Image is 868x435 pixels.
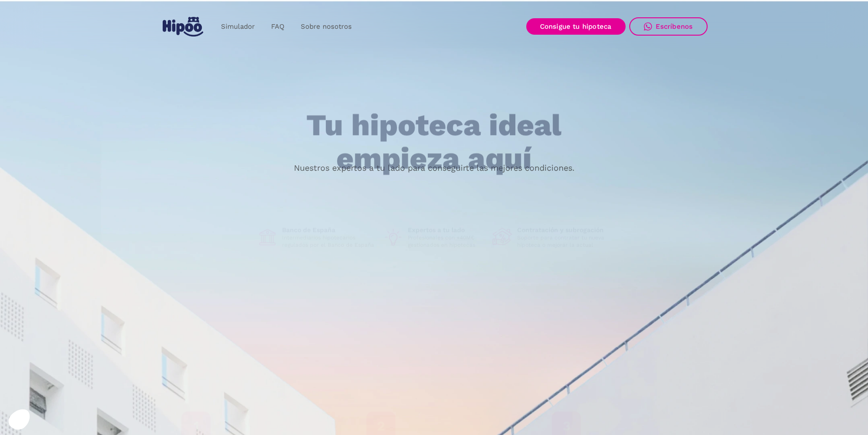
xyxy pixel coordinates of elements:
a: home [161,13,205,40]
h1: Expertos a tu lado [408,226,485,234]
a: Escríbenos [629,17,708,36]
h1: Contratación y subrogación [517,226,611,234]
a: Simulador [213,18,263,36]
a: FAQ [263,18,293,36]
h1: Tu hipoteca ideal empieza aquí [261,109,606,175]
a: Sobre nosotros [293,18,360,36]
a: Consigue tu hipoteca [526,18,626,35]
h1: Banco de España [282,226,376,234]
p: Soporte para contratar tu nueva hipoteca o mejorar la actual [517,234,611,249]
div: Escríbenos [656,22,693,31]
p: Intermediarios hipotecarios regulados por el Banco de España [282,234,376,249]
